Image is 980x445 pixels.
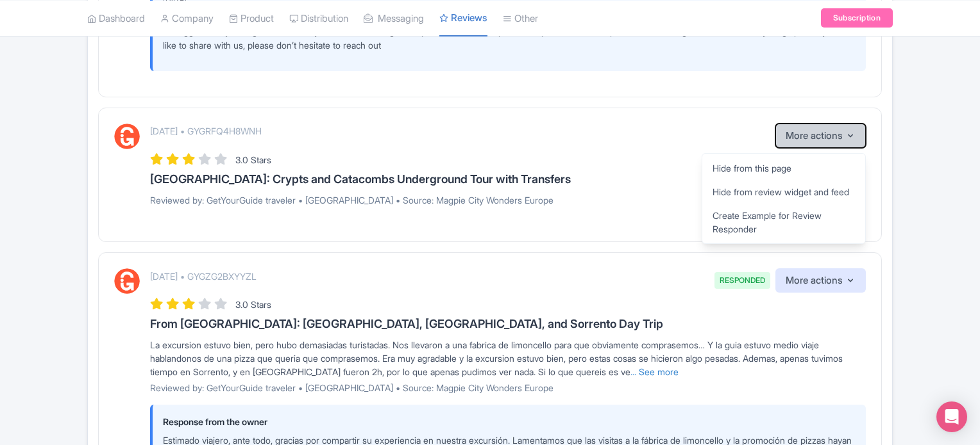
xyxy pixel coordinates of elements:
[714,272,770,289] span: RESPONDED
[364,1,424,36] a: Messaging
[775,268,866,293] button: More actions
[87,1,145,36] a: Dashboard
[235,154,271,165] span: 3.0 Stars
[114,268,140,294] img: GetYourGuide Logo
[235,299,271,310] span: 3.0 Stars
[229,1,274,36] a: Product
[150,173,866,186] h3: [GEOGRAPHIC_DATA]: Crypts and Catacombs Underground Tour with Transfers
[150,338,866,378] div: La excursion estuvo bien, pero hubo demasiadas turistadas. Nos llevaron a una fabrica de limoncel...
[702,180,865,204] a: Hide from review widget and feed
[702,156,865,180] a: Hide from this page
[821,8,893,28] a: Subscription
[150,193,866,207] p: Reviewed by: GetYourGuide traveler • [GEOGRAPHIC_DATA] • Source: Magpie City Wonders Europe
[702,204,865,241] a: Create Example for Review Responder
[630,366,679,377] a: ... See more
[936,401,967,432] div: Open Intercom Messenger
[289,1,348,36] a: Distribution
[150,318,866,330] h3: From [GEOGRAPHIC_DATA]: [GEOGRAPHIC_DATA], [GEOGRAPHIC_DATA], and Sorrento Day Trip
[150,270,257,283] p: [DATE] • GYGZG2BXYYZL
[160,1,214,36] a: Company
[150,381,866,394] p: Reviewed by: GetYourGuide traveler • [GEOGRAPHIC_DATA] • Source: Magpie City Wonders Europe
[503,1,538,36] a: Other
[150,124,262,138] p: [DATE] • GYGRFQ4H8WNH
[775,124,866,149] button: More actions
[114,124,140,149] img: GetYourGuide Logo
[163,415,856,428] p: Response from the owner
